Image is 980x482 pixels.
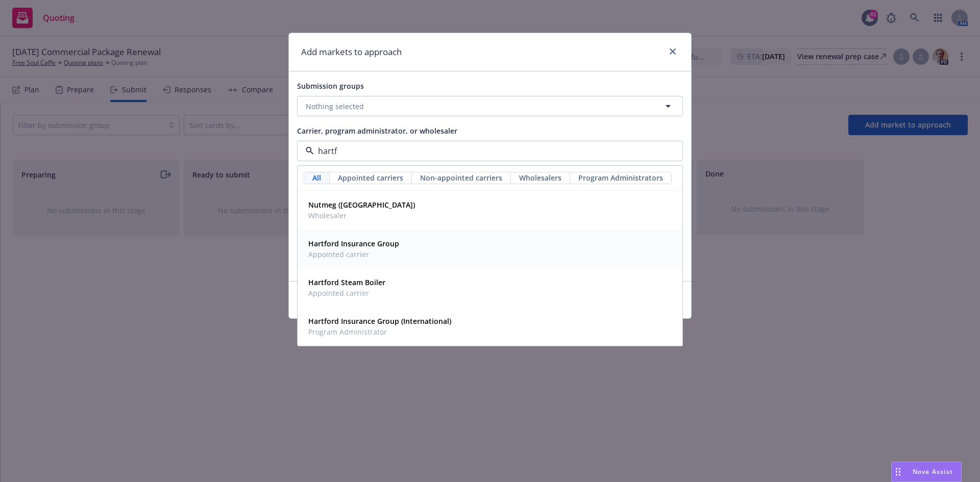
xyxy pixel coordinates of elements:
input: Select a carrier, program administrator, or wholesaler [314,145,662,157]
button: Nova Assist [891,462,962,482]
div: Drag to move [892,462,904,481]
span: Submission groups [297,81,364,91]
span: Nova Assist [913,467,953,476]
strong: Hartford Steam Boiler [308,277,385,287]
span: Wholesalers [519,172,561,183]
strong: Nutmeg ([GEOGRAPHIC_DATA]) [308,200,415,210]
span: Nothing selected [306,101,364,112]
span: Appointed carriers [338,172,403,183]
span: Appointed carrier [308,249,399,260]
span: Program Administrator [308,326,451,337]
span: All [312,172,321,183]
a: close [667,45,679,58]
h1: Add markets to approach [301,45,402,59]
button: Nothing selected [297,96,683,116]
span: Program Administrators [578,172,663,183]
span: Carrier, program administrator, or wholesaler [297,126,457,136]
span: Non-appointed carriers [420,172,502,183]
strong: Hartford Insurance Group [308,239,399,248]
a: View Top Trading Partners [584,163,683,174]
strong: Hartford Insurance Group (International) [308,316,451,326]
span: Wholesaler [308,210,415,221]
span: Appointed carrier [308,288,385,298]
